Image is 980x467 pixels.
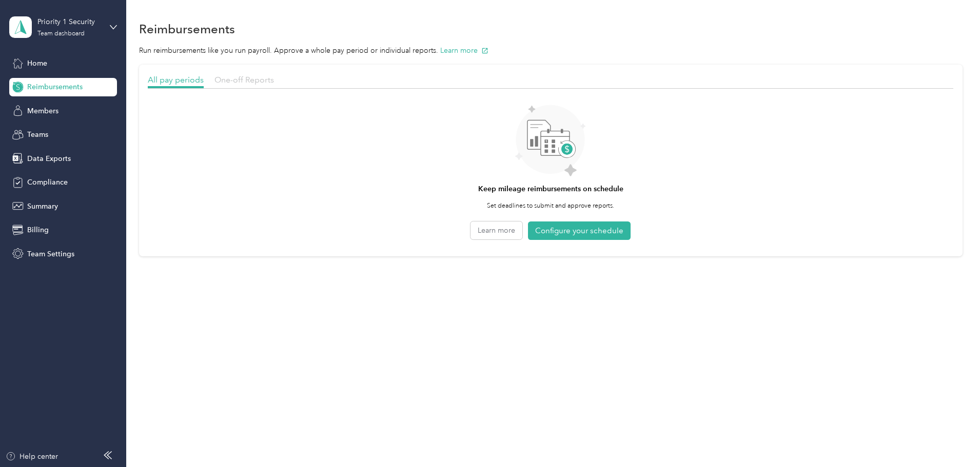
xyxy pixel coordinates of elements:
[440,45,488,56] button: Learn more
[487,201,614,211] p: Set deadlines to submit and approve reports.
[471,221,522,239] button: Learn more
[6,451,58,462] button: Help center
[27,201,58,212] span: Summary
[37,16,102,27] div: Priority 1 Security
[27,225,49,235] span: Billing
[148,75,204,85] span: All pay periods
[528,221,631,240] button: Configure your schedule
[139,24,235,34] h1: Reimbursements
[37,31,85,37] div: Team dashboard
[27,153,71,164] span: Data Exports
[923,410,980,467] iframe: Everlance-gr Chat Button Frame
[139,45,963,56] p: Run reimbursements like you run payroll. Approve a whole pay period or individual reports.
[27,177,68,188] span: Compliance
[27,249,74,259] span: Team Settings
[27,58,47,69] span: Home
[27,129,48,140] span: Teams
[27,82,83,92] span: Reimbursements
[478,184,623,194] h4: Keep mileage reimbursements on schedule
[27,106,58,116] span: Members
[214,75,274,85] span: One-off Reports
